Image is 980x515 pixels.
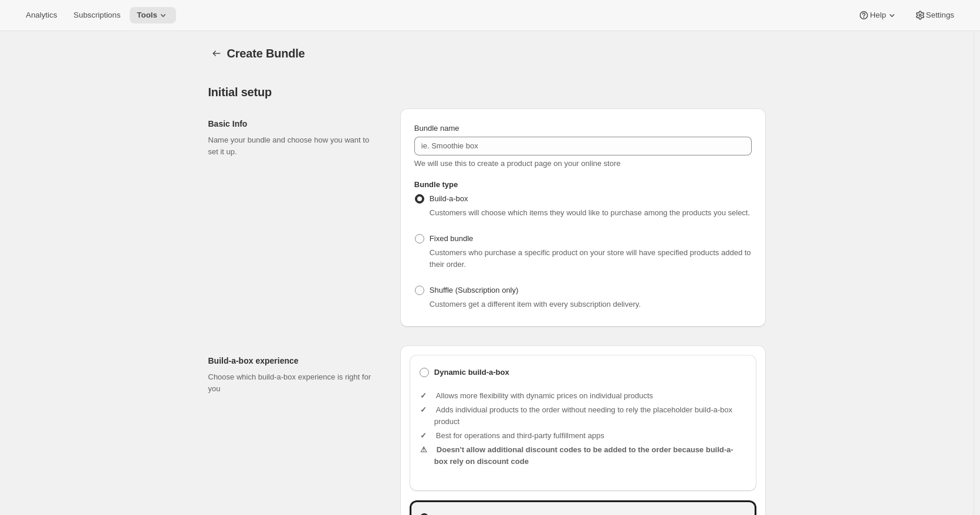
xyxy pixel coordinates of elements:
[870,11,886,20] span: Help
[434,367,509,378] b: Dynamic build-a-box
[414,180,458,189] span: Bundle type
[434,444,747,467] li: Doesn't allow additional discount codes to be added to the order because build-a-box rely on disc...
[208,45,225,62] button: Bundles
[137,11,157,20] span: Tools
[73,11,120,20] span: Subscriptions
[434,430,747,442] li: Best for operations and third-party fulfillment apps
[430,208,750,217] span: Customers will choose which items they would like to purchase among the products you select.
[19,7,64,23] button: Analytics
[414,137,752,155] input: ie. Smoothie box
[434,404,747,428] li: Adds individual products to the order without needing to rely the placeholder build-a-box product
[414,159,621,168] span: We will use this to create a product page on your online store
[66,7,127,23] button: Subscriptions
[430,234,473,243] span: Fixed bundle
[434,390,747,402] li: Allows more flexibility with dynamic prices on individual products
[414,124,459,133] span: Bundle name
[227,47,305,60] span: Create Bundle
[926,11,954,20] span: Settings
[430,286,519,294] span: Shuffle (Subscription only)
[208,118,381,130] h2: Basic Info
[130,7,176,23] button: Tools
[430,300,641,309] span: Customers get a different item with every subscription delivery.
[851,7,904,23] button: Help
[430,248,751,269] span: Customers who purchase a specific product on your store will have specified products added to the...
[208,85,766,99] h2: Initial setup
[430,194,468,203] span: Build-a-box
[26,11,57,20] span: Analytics
[907,7,961,23] button: Settings
[208,371,381,395] p: Choose which build-a-box experience is right for you
[208,134,381,158] p: Name your bundle and choose how you want to set it up.
[208,355,381,367] h2: Build-a-box experience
